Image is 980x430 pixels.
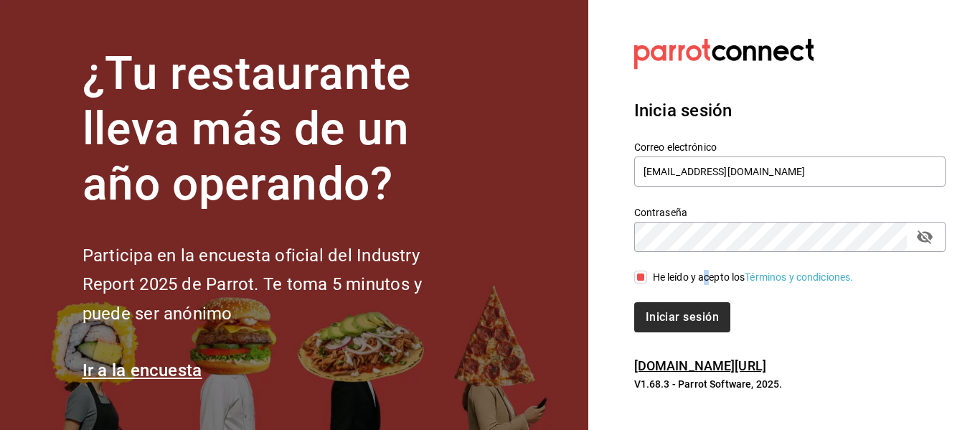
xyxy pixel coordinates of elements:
[634,98,946,123] h3: Inicia sesión
[634,358,766,373] a: [DOMAIN_NAME][URL]
[634,156,946,187] input: Ingresa tu correo electrónico
[913,225,937,249] button: passwordField
[83,241,470,329] h2: Participa en la encuesta oficial del Industry Report 2025 de Parrot. Te toma 5 minutos y puede se...
[745,271,853,283] a: Términos y condiciones.
[83,47,470,212] h1: ¿Tu restaurante lleva más de un año operando?
[634,142,946,152] label: Correo electrónico
[634,302,730,332] button: Iniciar sesión
[653,270,854,285] div: He leído y acepto los
[83,360,202,380] a: Ir a la encuesta
[634,377,946,391] p: V1.68.3 - Parrot Software, 2025.
[634,207,946,218] label: Contraseña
